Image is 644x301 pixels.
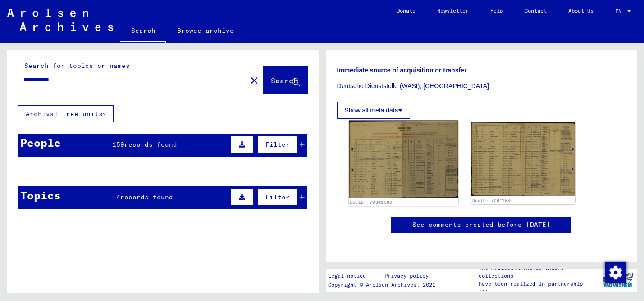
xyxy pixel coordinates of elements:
[471,122,575,196] img: 002.jpg
[265,193,290,201] span: Filter
[601,269,635,291] img: yv_logo.png
[605,262,626,283] img: Change consent
[377,271,439,281] a: Privacy policy
[263,66,307,94] button: Search
[349,200,392,205] a: DocID: 70941986
[337,81,626,91] p: Deutsche Dienststelle (WASt), [GEOGRAPHIC_DATA]
[472,198,513,203] a: DocID: 70941986
[271,76,298,85] span: Search
[166,20,245,41] a: Browse archive
[120,20,166,43] a: Search
[112,140,124,148] span: 159
[479,280,598,296] p: have been realized in partnership with
[258,136,297,153] button: Filter
[337,67,467,74] b: Immediate source of acquisition or transfer
[249,75,260,86] mat-icon: close
[258,189,297,206] button: Filter
[24,62,130,70] mat-label: Search for topics or names
[265,140,290,148] span: Filter
[124,140,177,148] span: records found
[328,271,439,281] div: |
[7,9,113,31] img: Arolsen_neg.svg
[328,281,439,289] p: Copyright © Arolsen Archives, 2021
[245,71,263,89] button: Clear
[337,102,410,119] button: Show all meta data
[615,8,625,14] span: EN
[479,264,598,280] p: The Arolsen Archives online collections
[20,135,61,151] div: People
[328,271,373,281] a: Legal notice
[412,220,550,229] a: See comments created before [DATE]
[18,105,114,122] button: Archival tree units
[349,121,458,198] img: 001.jpg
